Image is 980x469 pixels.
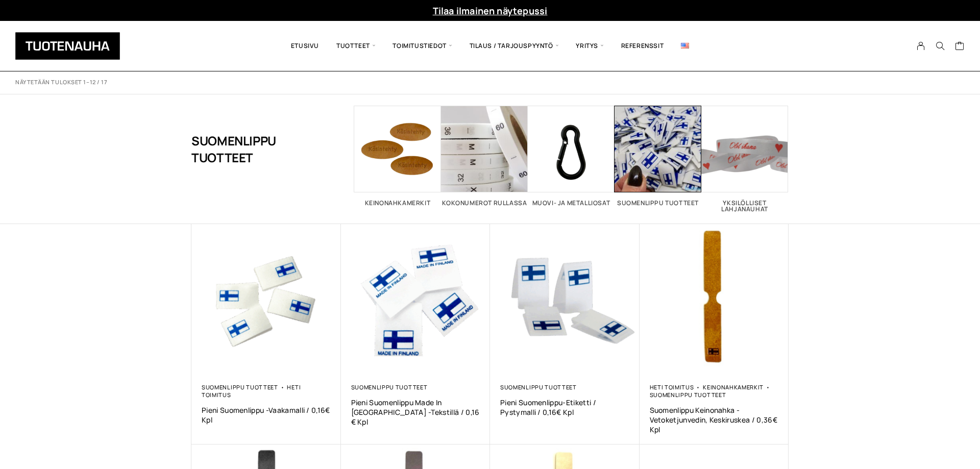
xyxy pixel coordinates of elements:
[567,29,612,63] span: Yritys
[202,383,278,391] a: Suomenlippu tuotteet
[911,41,931,51] a: My Account
[500,398,629,417] a: Pieni Suomenlippu-etiketti / pystymalli / 0,16€ kpl
[701,200,788,212] h2: Yksilölliset lahjanauhat
[202,405,331,425] a: Pieni Suomenlippu -vaakamalli / 0,16€ kpl
[703,383,764,391] a: Keinonahkamerkit
[930,41,950,51] button: Search
[15,32,120,60] img: Tuotenauha Oy
[681,43,689,48] img: English
[528,106,615,206] a: Visit product category Muovi- ja metalliosat
[615,200,701,206] h2: Suomenlippu tuotteet
[441,106,528,206] a: Visit product category Kokonumerot rullassa
[282,29,328,63] a: Etusivu
[528,200,615,206] h2: Muovi- ja metalliosat
[202,383,301,399] a: Heti toimitus
[354,106,441,206] a: Visit product category Keinonahkamerkit
[433,5,548,17] a: Tilaa ilmainen näytepussi
[615,106,701,206] a: Visit product category Suomenlippu tuotteet
[15,79,107,86] p: Näytetään tulokset 1–12 / 17
[461,29,568,63] span: Tilaus / Tarjouspyyntö
[701,106,788,212] a: Visit product category Yksilölliset lahjanauhat
[441,200,528,206] h2: Kokonumerot rullassa
[384,29,460,63] span: Toimitustiedot
[351,398,480,427] a: Pieni Suomenlippu Made in [GEOGRAPHIC_DATA] -tekstillä / 0,16 € kpl
[354,200,441,206] h2: Keinonahkamerkit
[955,41,965,53] a: Cart
[650,383,694,391] a: Heti toimitus
[612,29,673,63] a: Referenssit
[650,405,779,434] a: Suomenlippu Keinonahka -Vetoketjunvedin, Keskiruskea / 0,36€ Kpl
[650,391,726,399] a: Suomenlippu tuotteet
[500,383,577,391] a: Suomenlippu tuotteet
[191,106,303,192] h1: Suomenlippu tuotteet
[328,29,384,63] span: Tuotteet
[351,383,428,391] a: Suomenlippu tuotteet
